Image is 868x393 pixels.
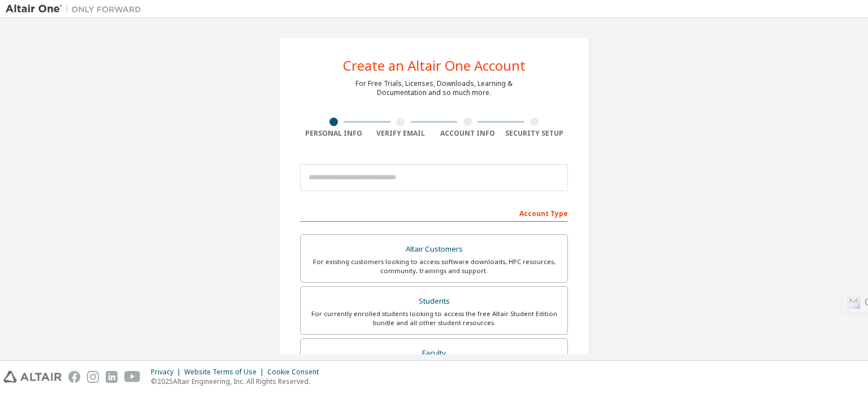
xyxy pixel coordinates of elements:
[307,309,561,327] div: For currently enrolled students looking to access the free Altair Student Edition bundle and all ...
[3,371,62,383] img: altair_logo.svg
[307,293,561,309] div: Students
[307,241,561,257] div: Altair Customers
[106,371,118,383] img: linkedin.svg
[300,204,568,222] div: Account Type
[68,371,80,383] img: facebook.svg
[355,79,513,97] div: For Free Trials, Licenses, Downloads, Learning & Documentation and so much more.
[300,129,367,138] div: Personal Info
[343,59,526,72] div: Create an Altair One Account
[434,129,501,138] div: Account Info
[151,377,325,386] p: © 2025 Altair Engineering, Inc. All Rights Reserved.
[6,3,147,15] img: Altair One
[151,368,184,377] div: Privacy
[501,129,568,138] div: Security Setup
[124,371,141,383] img: youtube.svg
[267,368,325,377] div: Cookie Consent
[184,368,267,377] div: Website Terms of Use
[307,257,561,275] div: For existing customers looking to access software downloads, HPC resources, community, trainings ...
[87,371,99,383] img: instagram.svg
[307,346,561,361] div: Faculty
[367,129,435,138] div: Verify Email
